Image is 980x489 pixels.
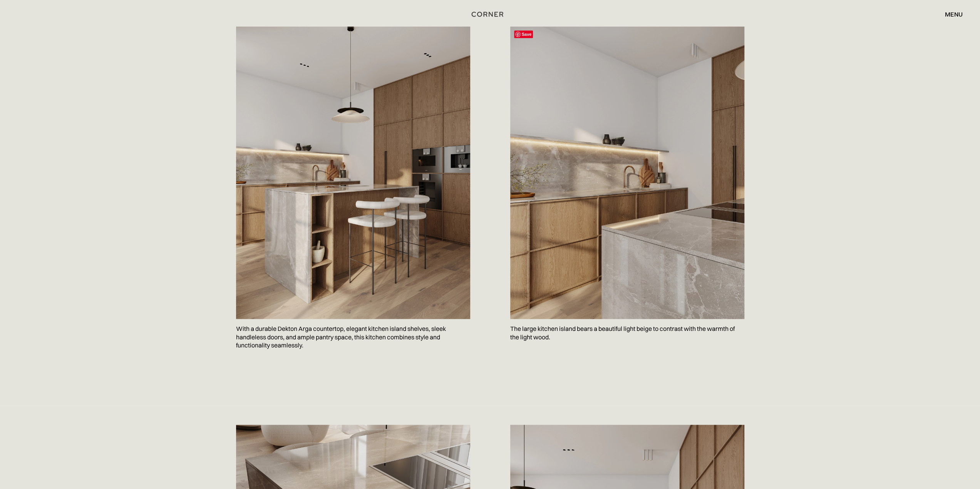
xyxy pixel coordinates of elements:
div: menu [945,11,963,17]
p: With a durable Dekton Arga countertop, elegant kitchen island shelves, sleek handleless doors, an... [236,319,470,355]
div: menu [937,8,963,21]
p: The large kitchen island bears a beautiful light beige to contrast with the warmth of the light w... [510,319,744,347]
a: home [453,9,527,19]
span: Save [514,30,533,38]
